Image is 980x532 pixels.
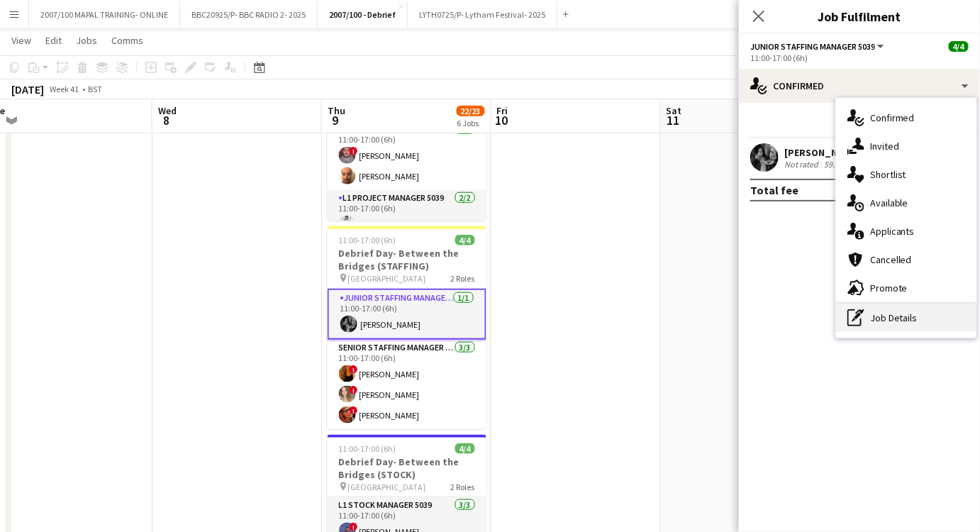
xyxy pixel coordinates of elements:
[328,247,486,272] h3: Debrief Day- Between the Bridges (STAFFING)
[325,112,345,128] span: 9
[328,121,486,190] app-card-role: L1 Event Manager 50392/211:00-17:00 (6h)![PERSON_NAME][PERSON_NAME]
[29,1,180,28] button: 2007/100 MAPAL TRAINING- ONLINE
[870,282,908,294] span: Promote
[348,273,426,284] span: [GEOGRAPHIC_DATA]
[457,118,484,128] div: 6 Jobs
[106,31,149,50] a: Comms
[497,104,508,117] span: Fri
[70,31,103,50] a: Jobs
[750,41,886,52] button: Junior Staffing Manager 5039
[739,7,980,26] h3: Job Fulfilment
[949,41,969,52] span: 4/4
[451,273,475,284] span: 2 Roles
[870,225,915,238] span: Applicants
[328,455,486,481] h3: Debrief Day- Between the Bridges (STOCK)
[339,235,396,245] span: 11:00-17:00 (6h)
[750,183,798,197] div: Total fee
[6,31,37,50] a: View
[350,365,358,374] span: !
[328,289,486,340] app-card-role: Junior Staffing Manager 50391/111:00-17:00 (6h)[PERSON_NAME]
[328,340,486,429] app-card-role: Senior Staffing Manager 50393/311:00-17:00 (6h)![PERSON_NAME]![PERSON_NAME]![PERSON_NAME]
[408,1,557,28] button: LYTH0725/P- Lytham Festival- 2025
[495,112,508,128] span: 10
[784,159,821,170] div: Not rated
[339,443,396,454] span: 11:00-17:00 (6h)
[870,111,915,124] span: Confirmed
[457,106,485,116] span: 22/23
[156,112,177,128] span: 8
[870,140,899,153] span: Invited
[348,482,426,492] span: [GEOGRAPHIC_DATA]
[111,34,143,47] span: Comms
[350,147,358,155] span: !
[455,443,475,454] span: 4/4
[158,104,177,117] span: Wed
[180,1,318,28] button: BBC20925/P- BBC RADIO 2- 2025
[739,69,980,103] div: Confirmed
[664,112,682,128] span: 11
[328,190,486,259] app-card-role: L1 Project Manager 50392/211:00-17:00 (6h)[PERSON_NAME]
[328,226,486,429] app-job-card: 11:00-17:00 (6h)4/4Debrief Day- Between the Bridges (STAFFING) [GEOGRAPHIC_DATA]2 RolesJunior Sta...
[350,406,358,415] span: !
[40,31,67,50] a: Edit
[350,386,358,394] span: !
[318,1,408,28] button: 2007/100 - Debrief
[328,104,345,117] span: Thu
[47,84,82,94] span: Week 41
[451,482,475,492] span: 2 Roles
[784,146,859,159] div: [PERSON_NAME]
[750,52,969,63] div: 11:00-17:00 (6h)
[76,34,97,47] span: Jobs
[45,34,62,47] span: Edit
[88,84,102,94] div: BST
[667,104,682,117] span: Sat
[11,34,31,47] span: View
[870,168,906,181] span: Shortlist
[870,253,912,266] span: Cancelled
[455,235,475,245] span: 4/4
[750,41,875,52] span: Junior Staffing Manager 5039
[350,523,358,531] span: !
[836,304,976,332] div: Job Details
[821,159,853,170] div: 59.2km
[11,82,44,96] div: [DATE]
[870,196,908,209] span: Available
